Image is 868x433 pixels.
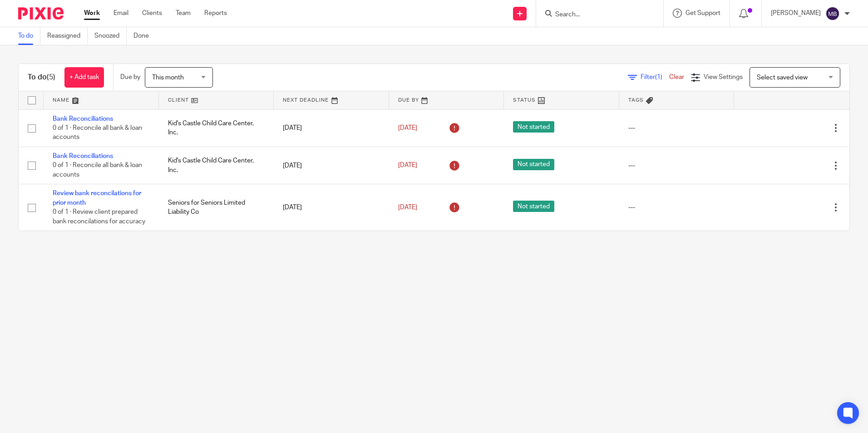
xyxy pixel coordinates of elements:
span: Not started [513,121,554,133]
a: Reassigned [47,27,88,45]
img: Pixie [18,7,64,20]
span: Select saved view [757,74,808,81]
span: Tags [628,98,644,103]
span: (5) [47,74,55,81]
a: Reports [204,9,227,18]
span: Not started [513,159,554,170]
input: Search [554,11,636,19]
a: Clear [669,74,684,80]
a: Email [113,9,128,18]
img: svg%3E [825,6,840,21]
a: + Add task [64,67,104,88]
span: 0 of 1 · Review client prepared bank reconcilations for accuracy [53,209,145,225]
a: Work [84,9,100,18]
td: [DATE] [274,184,389,231]
td: Kid's Castle Child Care Center, Inc. [159,109,274,147]
p: [PERSON_NAME] [771,9,821,18]
span: [DATE] [398,204,417,211]
span: Not started [513,201,554,212]
a: Snoozed [94,27,127,45]
a: Review bank reconcilations for prior month [53,190,141,206]
span: Filter [641,74,669,80]
span: 0 of 1 · Reconcile all bank & loan accounts [53,162,142,178]
p: Due by [120,73,140,82]
div: --- [628,203,725,212]
td: Seniors for Seniors Limited Liability Co [159,184,274,231]
div: --- [628,161,725,170]
td: [DATE] [274,109,389,147]
span: 0 of 1 · Reconcile all bank & loan accounts [53,125,142,141]
td: [DATE] [274,147,389,184]
span: [DATE] [398,162,417,169]
a: Done [133,27,156,45]
div: --- [628,123,725,133]
a: Bank Reconciliations [53,153,113,159]
span: [DATE] [398,125,417,131]
a: Clients [142,9,162,18]
span: This month [152,74,184,81]
span: View Settings [704,74,743,80]
a: To do [18,27,40,45]
h1: To do [28,73,55,82]
td: Kid's Castle Child Care Center, Inc. [159,147,274,184]
a: Bank Reconciliations [53,116,113,122]
span: Get Support [686,10,720,16]
span: (1) [655,74,662,80]
a: Team [176,9,191,18]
